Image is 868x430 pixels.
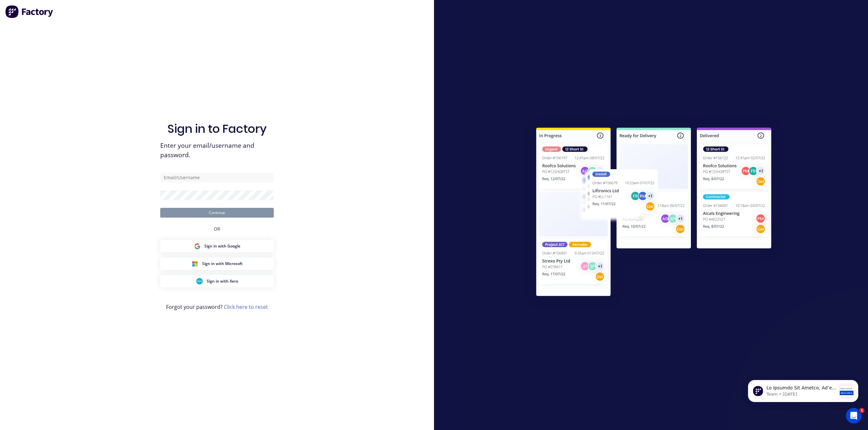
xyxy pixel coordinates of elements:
span: Forgot your password? [166,303,268,311]
a: Click here to reset [224,303,268,310]
img: Microsoft Sign in [192,260,198,267]
div: OR [214,218,220,240]
button: Xero Sign inSign in with Xero [160,275,274,287]
img: Google Sign in [194,243,200,249]
h1: Sign in to Factory [167,122,267,136]
img: Sign in [522,115,786,311]
img: Factory [5,5,54,18]
button: Google Sign inSign in with Google [160,240,274,252]
img: Xero Sign in [196,278,203,285]
input: Email/Username [160,173,274,183]
span: 1 [859,408,864,413]
iframe: Intercom live chat [846,408,862,424]
span: Sign in with Google [204,243,240,249]
span: Sign in with Xero [207,278,238,284]
span: Enter your email/username and password. [160,141,274,160]
iframe: Intercom notifications message [738,367,868,412]
button: Microsoft Sign inSign in with Microsoft [160,258,274,270]
button: Continue [160,208,274,218]
span: Sign in with Microsoft [202,261,243,267]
